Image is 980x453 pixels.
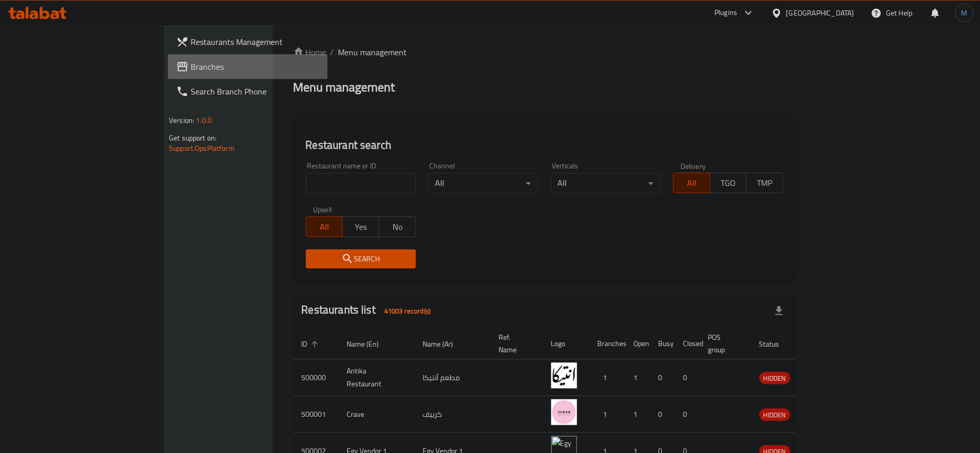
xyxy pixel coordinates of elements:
[589,396,626,433] td: 1
[169,131,216,145] span: Get support on:
[338,46,407,58] span: Menu management
[767,299,791,323] div: Export file
[306,216,343,237] button: All
[499,331,531,356] span: Ref. Name
[675,328,700,360] th: Closed
[751,176,779,191] span: TMP
[543,328,589,360] th: Logo
[759,409,790,421] span: HIDDEN
[313,206,332,213] label: Upsell
[168,54,328,79] a: Branches
[415,396,491,433] td: كرييف
[347,220,375,235] span: Yes
[379,216,416,237] button: No
[759,338,793,350] span: Status
[675,396,700,433] td: 0
[378,306,437,316] span: 41003 record(s)
[551,399,577,425] img: Crave
[746,173,783,193] button: TMP
[168,79,328,104] a: Search Branch Phone
[708,331,739,356] span: POS group
[423,338,467,350] span: Name (Ar)
[714,7,737,19] div: Plugins
[293,79,395,96] h2: Menu management
[339,360,415,396] td: Antika Restaurant
[680,162,706,169] label: Delivery
[710,173,747,193] button: TGO
[339,396,415,433] td: Crave
[347,338,393,350] span: Name (En)
[331,46,334,58] li: /
[759,409,790,421] div: HIDDEN
[306,173,416,194] input: Search for restaurant name or ID..
[314,253,408,265] span: Search
[310,220,339,235] span: All
[626,328,650,360] th: Open
[196,114,212,127] span: 1.0.0
[191,85,319,98] span: Search Branch Phone
[786,7,854,19] div: [GEOGRAPHIC_DATA]
[673,173,710,193] button: All
[302,302,437,319] h2: Restaurants list
[589,360,626,396] td: 1
[678,176,706,191] span: All
[191,60,319,73] span: Branches
[675,360,700,396] td: 0
[378,303,437,319] div: Total records count
[342,216,379,237] button: Yes
[961,7,968,19] span: M
[551,363,577,388] img: Antika Restaurant
[169,114,194,127] span: Version:
[191,36,319,48] span: Restaurants Management
[589,328,626,360] th: Branches
[626,396,650,433] td: 1
[415,360,491,396] td: مطعم أنتيكا
[759,372,790,384] span: HIDDEN
[650,360,675,396] td: 0
[383,220,412,235] span: No
[293,46,796,58] nav: breadcrumb
[169,142,235,155] a: Support.OpsPlatform
[551,173,661,194] div: All
[306,249,416,269] button: Search
[626,360,650,396] td: 1
[714,176,743,191] span: TGO
[302,338,321,350] span: ID
[168,29,328,54] a: Restaurants Management
[306,137,783,153] h2: Restaurant search
[650,396,675,433] td: 0
[650,328,675,360] th: Busy
[428,173,538,194] div: All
